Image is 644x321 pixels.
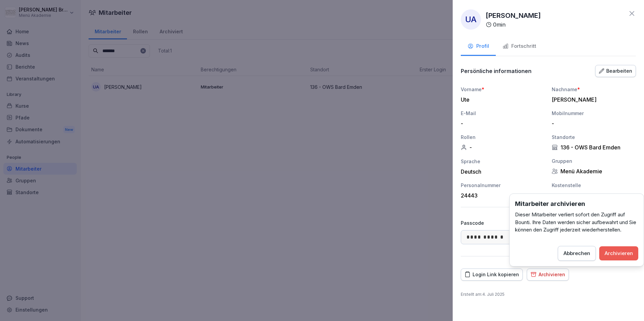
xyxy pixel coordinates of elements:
[461,9,481,30] div: UA
[461,68,532,74] p: Persönliche informationen
[605,250,633,257] div: Archivieren
[515,199,638,208] h3: Mitarbeiter archivieren
[515,211,638,234] p: Dieser Mitarbeiter verliert sofort den Zugriff auf Bounti. Ihre Daten werden sicher aufbewahrt un...
[552,110,636,117] div: Mobilnummer
[461,110,545,117] div: E-Mail
[552,182,636,189] div: Kostenstelle
[461,291,636,297] p: Erstellt am : 4. Juli 2025
[461,134,545,141] div: Rollen
[461,96,542,103] div: Ute
[530,271,565,278] div: Archivieren
[461,182,545,189] div: Personalnummer
[461,192,542,199] div: 24443
[599,67,632,75] div: Bearbeiten
[552,120,633,127] div: -
[493,21,506,29] p: 0 min
[461,158,545,165] div: Sprache
[496,38,543,56] button: Fortschritt
[486,10,541,21] p: [PERSON_NAME]
[552,134,636,141] div: Standorte
[461,219,484,226] p: Passcode
[595,65,636,77] button: Bearbeiten
[461,120,542,127] div: -
[461,86,545,93] div: Vorname
[552,157,636,165] div: Gruppen
[503,42,536,50] div: Fortschritt
[461,168,545,175] div: Deutsch
[461,269,523,281] button: Login Link kopieren
[461,38,496,56] button: Profil
[527,269,569,281] button: Archivieren
[464,271,519,278] div: Login Link kopieren
[552,168,636,175] div: Menü Akademie
[468,42,489,50] div: Profil
[461,144,545,151] div: -
[552,144,636,151] div: 136 - OWS Bard Emden
[552,96,633,103] div: [PERSON_NAME]
[552,192,633,199] div: 191
[599,246,638,260] button: Archivieren
[558,246,596,261] button: Abbrechen
[563,250,590,257] div: Abbrechen
[552,86,636,93] div: Nachname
